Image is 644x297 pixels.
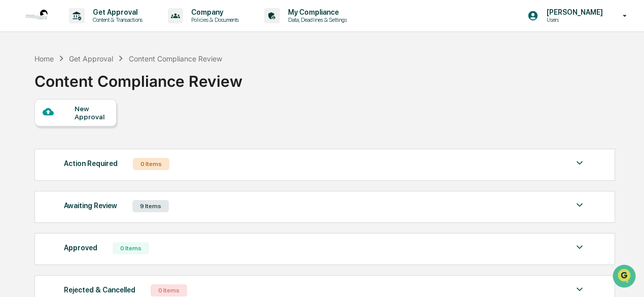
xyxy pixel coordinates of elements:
[539,16,608,23] p: Users
[183,8,244,16] p: Company
[34,77,166,87] div: Start new chat
[85,16,148,23] p: Content & Transactions
[6,123,69,142] a: 🖐️Preclearance
[10,77,28,95] img: 1746055101610-c473b297-6a78-478c-a979-82029cc54cd1
[85,8,148,16] p: Get Approval
[75,105,109,121] div: New Approval
[34,64,242,90] div: Content Compliance Review
[183,16,244,23] p: Policies & Documents
[64,157,118,170] div: Action Required
[612,263,639,291] iframe: Open customer support
[539,8,608,16] p: [PERSON_NAME]
[24,4,49,28] img: logo
[64,241,97,254] div: Approved
[74,128,82,137] div: 🗄️
[574,241,586,253] img: caret
[574,157,586,169] img: caret
[69,123,130,142] a: 🗄️Attestations
[34,54,54,63] div: Home
[71,171,123,179] a: Powered byPylon
[10,148,18,156] div: 🔎
[64,283,135,296] div: Rejected & Cancelled
[101,172,123,179] span: Pylon
[129,54,222,63] div: Content Compliance Review
[64,199,117,212] div: Awaiting Review
[20,147,64,157] span: Data Lookup
[34,87,128,95] div: We're available if you need us!
[20,127,65,138] span: Preclearance
[133,158,169,170] div: 0 Items
[172,80,185,92] button: Start new chat
[132,200,169,212] div: 9 Items
[113,242,149,254] div: 0 Items
[69,54,113,63] div: Get Approval
[84,127,126,138] span: Attestations
[280,8,352,16] p: My Compliance
[151,284,187,296] div: 0 Items
[10,128,18,137] div: 🖐️
[280,16,352,23] p: Data, Deadlines & Settings
[6,143,68,161] a: 🔎Data Lookup
[10,21,185,37] p: How can we help?
[574,199,586,211] img: caret
[574,283,586,295] img: caret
